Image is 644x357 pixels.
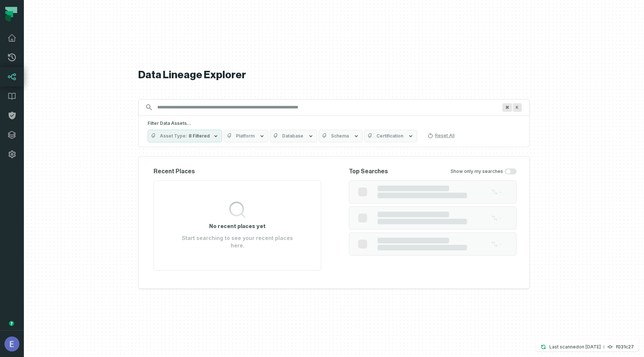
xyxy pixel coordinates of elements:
h1: Data Lineage Explorer [138,69,530,82]
div: Tooltip anchor [8,320,15,327]
span: Press ⌘ + K to focus the search bar [502,103,512,112]
relative-time: Jan 1, 2025, 6:56 PM GMT+2 [579,344,601,350]
img: avatar of Elisheva Lapid [4,337,19,351]
button: Last scanned[DATE] 6:56:27 PMf031c27 [536,342,638,351]
p: Last scanned [549,343,601,351]
span: Press ⌘ + K to focus the search bar [513,103,522,112]
h4: f031c27 [616,345,634,349]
